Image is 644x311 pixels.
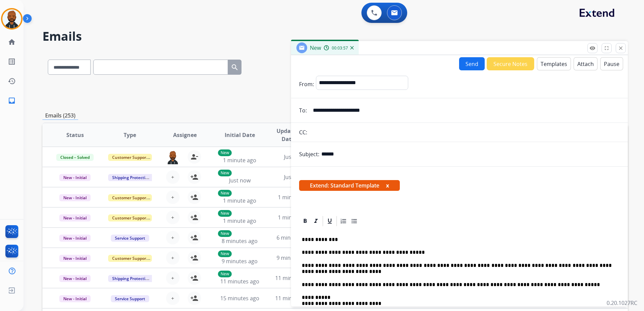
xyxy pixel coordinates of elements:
[310,44,321,51] span: New
[42,111,78,120] p: Emails (253)
[173,131,197,139] span: Assignee
[277,254,313,262] span: 9 minutes ago
[190,213,198,221] mat-icon: person_add
[166,191,180,204] button: +
[190,274,198,282] mat-icon: person_add
[223,197,256,204] span: 1 minute ago
[278,214,311,221] span: 1 minute ago
[487,57,534,70] button: Secure Notes
[66,131,84,139] span: Status
[171,213,174,221] span: +
[166,231,180,244] button: +
[218,190,232,197] p: New
[223,157,256,164] span: 1 minute ago
[59,194,91,201] span: New - Initial
[166,291,180,305] button: +
[166,211,180,224] button: +
[8,77,16,85] mat-icon: history
[166,251,180,265] button: +
[2,9,21,28] img: avatar
[171,234,174,242] span: +
[299,150,319,158] p: Subject:
[218,149,232,156] p: New
[42,30,628,43] h2: Emails
[8,97,16,105] mat-icon: inbox
[284,173,305,181] span: Just now
[229,177,251,184] span: Just now
[607,299,637,307] p: 0.20.1027RC
[56,154,94,161] span: Closed – Solved
[108,255,152,262] span: Customer Support
[59,214,91,221] span: New - Initial
[59,295,91,302] span: New - Initial
[299,180,400,191] span: Extend: Standard Template
[124,131,136,139] span: Type
[166,150,180,164] img: agent-avatar
[190,173,198,181] mat-icon: person_add
[190,294,198,302] mat-icon: person_add
[278,194,311,201] span: 1 minute ago
[349,216,359,226] div: Bullet List
[218,230,232,237] p: New
[111,295,149,302] span: Service Support
[108,275,154,282] span: Shipping Protection
[171,274,174,282] span: +
[386,181,389,189] button: x
[332,45,348,51] span: 00:03:57
[604,45,610,51] mat-icon: fullscreen
[59,235,91,242] span: New - Initial
[618,45,624,51] mat-icon: close
[190,234,198,242] mat-icon: person_add
[325,216,335,226] div: Underline
[589,45,595,51] mat-icon: remove_red_eye
[190,254,198,262] mat-icon: person_add
[218,170,232,176] p: New
[171,254,174,262] span: +
[108,154,152,161] span: Customer Support
[222,237,258,245] span: 8 minutes ago
[299,128,307,136] p: CC:
[275,274,314,282] span: 11 minutes ago
[171,193,174,201] span: +
[166,170,180,184] button: +
[171,173,174,181] span: +
[108,194,152,201] span: Customer Support
[8,58,16,66] mat-icon: list_alt
[108,214,152,221] span: Customer Support
[223,217,256,224] span: 1 minute ago
[284,153,305,161] span: Just now
[339,216,349,226] div: Ordered List
[220,278,259,285] span: 11 minutes ago
[537,57,571,70] button: Templates
[300,216,310,226] div: Bold
[574,57,598,70] button: Attach
[59,174,91,181] span: New - Initial
[111,235,149,242] span: Service Support
[59,275,91,282] span: New - Initial
[275,295,314,302] span: 11 minutes ago
[190,153,198,161] mat-icon: person_remove
[311,216,321,226] div: Italic
[273,127,303,143] span: Updated Date
[218,210,232,217] p: New
[220,295,259,302] span: 15 minutes ago
[231,63,239,71] mat-icon: search
[225,131,255,139] span: Initial Date
[171,294,174,302] span: +
[299,80,314,88] p: From:
[218,250,232,257] p: New
[218,271,232,277] p: New
[166,271,180,285] button: +
[190,193,198,201] mat-icon: person_add
[108,174,154,181] span: Shipping Protection
[277,234,313,241] span: 6 minutes ago
[59,255,91,262] span: New - Initial
[8,38,16,46] mat-icon: home
[600,57,623,70] button: Pause
[222,257,258,265] span: 9 minutes ago
[299,106,307,114] p: To:
[459,57,485,70] button: Send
